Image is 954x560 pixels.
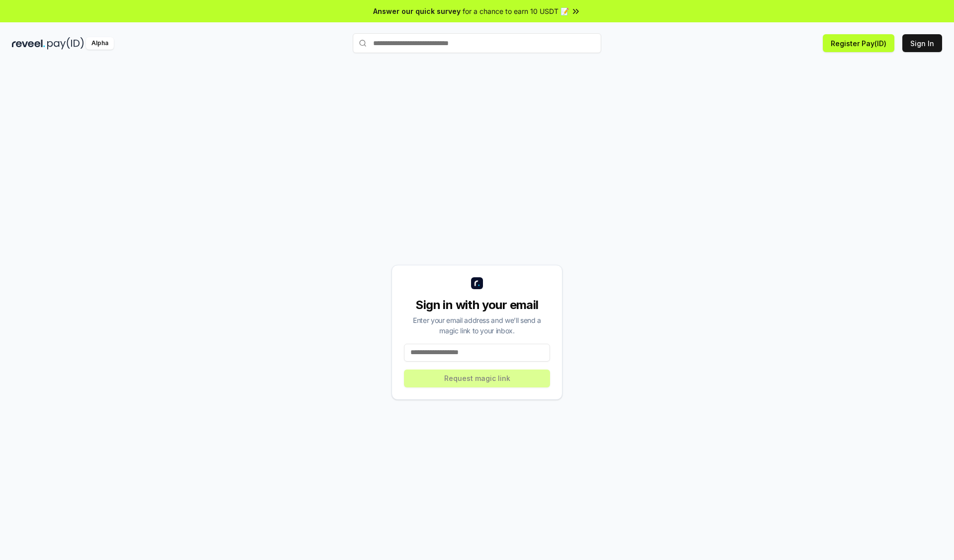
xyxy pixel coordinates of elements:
div: Enter your email address and we’ll send a magic link to your inbox. [404,315,550,336]
img: reveel_dark [12,37,45,50]
span: for a chance to earn 10 USDT 📝 [463,6,569,16]
div: Sign in with your email [404,297,550,313]
img: logo_small [471,277,483,289]
img: pay_id [47,37,84,50]
button: Sign In [902,34,942,52]
span: Answer our quick survey [373,6,461,16]
div: Alpha [86,37,114,50]
button: Register Pay(ID) [823,34,894,52]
